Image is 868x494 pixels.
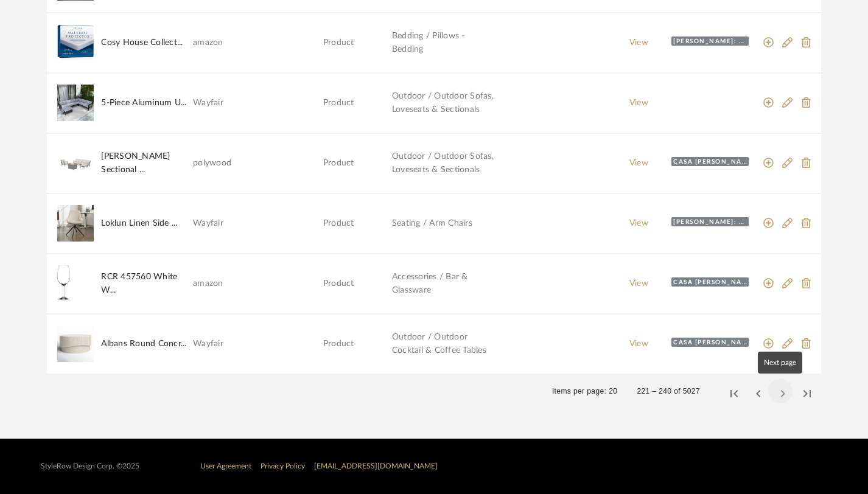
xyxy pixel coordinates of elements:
[193,96,323,110] td: Wayfair
[782,218,793,229] a: Edit
[200,462,251,470] a: User Agreement
[392,217,505,230] td: Seating / Arm Chairs
[323,337,392,350] td: Product
[57,205,94,242] img: 49f3705b-e0f8-429c-8dc8-98983b9e63db_80x80.jpg
[101,96,193,110] td: 5-Piece Aluminum U...
[629,339,648,348] a: View
[802,218,811,229] a: Remove
[629,38,648,47] a: View
[193,277,323,290] td: amazon
[802,278,811,290] a: Remove
[782,278,793,290] a: Edit
[763,97,774,109] a: add to a inspiration library
[671,277,749,287] div: Casa [PERSON_NAME]
[671,277,753,290] a: Casa [PERSON_NAME]
[57,148,94,178] img: 632d2650-b903-4df9-8602-3914e4706c50_80x80.jpg
[763,338,774,350] a: add to a inspiration library
[629,99,648,107] a: View
[193,337,323,350] td: Wayfair
[719,379,744,403] button: First page
[101,217,193,230] td: Loklun Linen Side ...
[57,325,94,362] img: 1ec85894-09e6-4909-97fd-76200fb25b9b_80x80.jpg
[671,338,749,347] div: Casa [PERSON_NAME]
[323,217,392,230] td: Product
[782,338,793,350] a: Edit
[392,29,505,56] td: Bedding / Pillows - Bedding
[671,157,749,166] div: Casa [PERSON_NAME]
[629,279,648,288] a: View
[629,219,648,228] a: View
[101,270,193,297] td: RCR 457560 White W...
[323,36,392,49] td: Product
[392,270,505,297] td: Accessories / Bar & Glassware
[323,277,392,290] td: Product
[782,158,793,169] a: Edit
[193,156,323,170] td: polywood
[392,330,505,357] td: Outdoor / Outdoor Cocktail & Coffee Tables
[392,89,505,116] td: Outdoor / Outdoor Sofas, Loveseats & Sectionals
[802,338,811,350] a: Remove
[41,462,139,471] div: StyleRow Design Corp. ©2025
[744,379,768,403] button: Previous page
[101,337,193,350] td: Albans Round Concr...
[101,36,193,49] td: Cosy House Collect...
[323,96,392,110] td: Product
[193,36,323,49] td: amazon
[57,85,94,121] img: 377a1f93-3b72-4fa5-9517-839fce6fb41e_80x80.jpg
[57,265,70,302] img: 848b57e7-89cd-437f-ab43-13776e78072f_80x80.jpg
[637,385,700,397] div: 221 – 240 of 5027
[782,97,793,109] a: Edit
[57,25,94,60] img: e7f61ebe-0557-403a-afbf-8e5e720dcc94_80x80.jpg
[671,217,753,229] a: [PERSON_NAME]: Black Orchid Oasis
[768,379,793,403] button: Next page
[802,97,811,109] a: Remove
[101,150,193,176] td: [PERSON_NAME] Sectional ...
[392,150,505,176] td: Outdoor / Outdoor Sofas, Loveseats & Sectionals
[671,217,749,226] div: [PERSON_NAME]: Black Orchid Oasis
[261,462,305,470] a: Privacy Policy
[552,385,606,397] div: Items per page:
[793,379,817,403] button: Last page
[671,37,749,46] div: [PERSON_NAME]: Black Orchid Oasis
[671,157,753,169] a: Casa [PERSON_NAME]
[763,278,774,290] a: add to a inspiration library
[802,37,811,49] a: Remove
[323,156,392,170] td: Product
[609,385,617,397] div: 20
[763,218,774,229] a: add to a inspiration library
[629,159,648,167] a: View
[671,37,753,49] a: [PERSON_NAME]: Black Orchid Oasis
[763,37,774,49] a: add to a inspiration library
[802,158,811,169] a: Remove
[314,462,438,470] a: [EMAIL_ADDRESS][DOMAIN_NAME]
[763,158,774,169] a: add to a inspiration library
[193,217,323,230] td: Wayfair
[782,37,793,49] a: Edit
[671,338,753,350] a: Casa [PERSON_NAME]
